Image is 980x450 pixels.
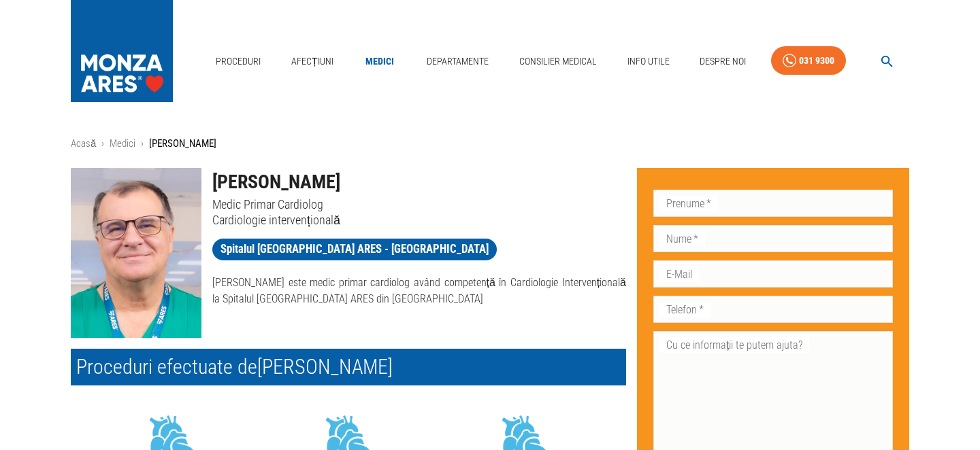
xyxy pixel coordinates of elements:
a: Afecțiuni [286,48,339,75]
li: › [101,136,104,152]
nav: breadcrumb [71,136,909,152]
a: Spitalul [GEOGRAPHIC_DATA] ARES - [GEOGRAPHIC_DATA] [212,239,497,260]
a: Acasă [71,137,96,150]
a: Medici [358,48,402,75]
h1: [PERSON_NAME] [212,168,626,196]
span: Spitalul [GEOGRAPHIC_DATA] ARES - [GEOGRAPHIC_DATA] [212,241,497,258]
a: 031 9300 [771,46,846,75]
a: Consilier Medical [514,48,602,75]
h2: Proceduri efectuate de [PERSON_NAME] [71,349,626,385]
a: Info Utile [622,48,675,75]
div: 031 9300 [799,52,834,69]
p: Cardiologie intervențională [212,212,626,228]
p: [PERSON_NAME] [149,136,216,152]
a: Despre Noi [694,48,751,75]
li: › [141,136,144,152]
a: Proceduri [210,48,266,75]
p: Medic Primar Cardiolog [212,196,626,212]
p: [PERSON_NAME] este medic primar cardiolog având competență în Cardiologie Intervențională la Spit... [212,275,626,307]
img: Dr. Ștefan Moț [71,168,201,338]
a: Departamente [421,48,494,75]
a: Medici [110,137,135,150]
